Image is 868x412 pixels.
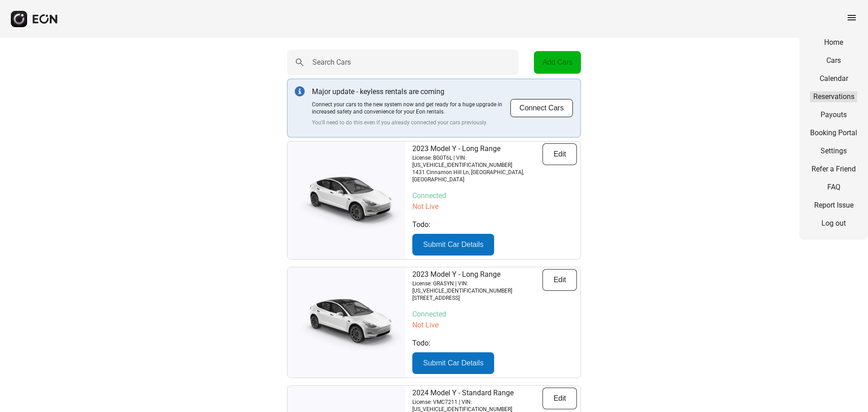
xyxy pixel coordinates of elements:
p: Not Live [412,201,577,212]
a: Payouts [810,109,857,120]
p: Connected [412,309,577,320]
a: Report Issue [810,200,857,211]
button: Submit Car Details [412,352,494,374]
button: Edit [542,388,577,409]
img: car [288,293,405,352]
a: Settings [810,146,857,156]
button: Edit [542,269,577,291]
p: [STREET_ADDRESS] [412,294,542,302]
p: Connected [412,190,577,201]
button: Edit [542,143,577,165]
a: Reservations [810,91,857,102]
a: Home [810,37,857,48]
label: Search Cars [312,57,351,68]
p: 2023 Model Y - Long Range [412,269,542,280]
img: car [288,171,405,230]
p: License: GRA5YN | VIN: [US_VEHICLE_IDENTIFICATION_NUMBER] [412,280,542,294]
img: info [295,86,305,96]
button: Submit Car Details [412,234,494,256]
p: You'll need to do this even if you already connected your cars previously. [312,119,510,126]
button: Connect Cars [510,99,573,118]
a: Booking Portal [810,128,857,138]
p: 2023 Model Y - Long Range [412,143,542,154]
p: Not Live [412,320,577,331]
p: Connect your cars to the new system now and get ready for a huge upgrade in increased safety and ... [312,101,510,115]
span: menu [846,12,857,23]
p: Major update - keyless rentals are coming [312,86,510,97]
a: Cars [810,55,857,66]
p: Todo: [412,219,577,230]
p: Todo: [412,338,577,349]
a: FAQ [810,182,857,193]
p: License: BG0T6L | VIN: [US_VEHICLE_IDENTIFICATION_NUMBER] [412,154,542,169]
a: Log out [810,218,857,229]
a: Refer a Friend [810,164,857,175]
p: 1431 Cinnamon Hill Ln, [GEOGRAPHIC_DATA], [GEOGRAPHIC_DATA] [412,169,542,183]
p: 2024 Model Y - Standard Range [412,388,542,398]
a: Calendar [810,73,857,84]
